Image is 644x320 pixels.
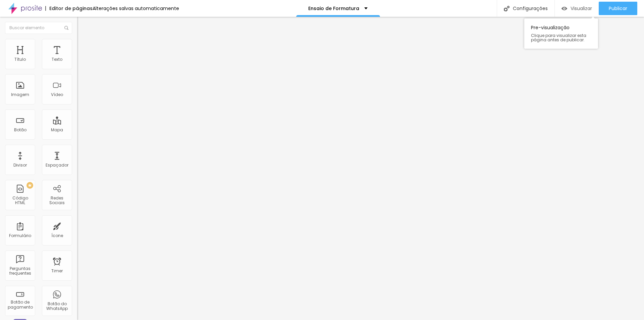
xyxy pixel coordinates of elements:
[599,2,637,15] button: Publicar
[45,6,93,11] div: Editor de páginas
[11,92,29,97] div: Imagem
[561,6,567,11] img: view-1.svg
[77,17,644,320] iframe: Editor
[5,22,72,34] input: Buscar elemento
[308,6,359,11] p: Ensaio de Formatura
[93,6,179,11] div: Alterações salvas automaticamente
[9,233,31,238] div: Formulário
[555,2,599,15] button: Visualizar
[52,57,62,62] div: Texto
[571,6,592,11] span: Visualizar
[14,57,26,62] div: Título
[14,128,26,132] div: Botão
[609,6,627,11] span: Publicar
[51,92,63,97] div: Vídeo
[44,302,70,311] div: Botão do WhatsApp
[13,163,27,168] div: Divisor
[51,269,63,273] div: Timer
[524,18,598,49] div: Pre-visualização
[7,300,33,310] div: Botão de pagamento
[51,128,63,132] div: Mapa
[46,163,68,168] div: Espaçador
[531,33,591,42] span: Clique para visualizar esta página antes de publicar.
[7,266,33,276] div: Perguntas frequentes
[504,6,509,11] img: Icone
[64,26,68,30] img: Icone
[7,196,33,205] div: Código HTML
[44,196,70,205] div: Redes Sociais
[51,233,63,238] div: Ícone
